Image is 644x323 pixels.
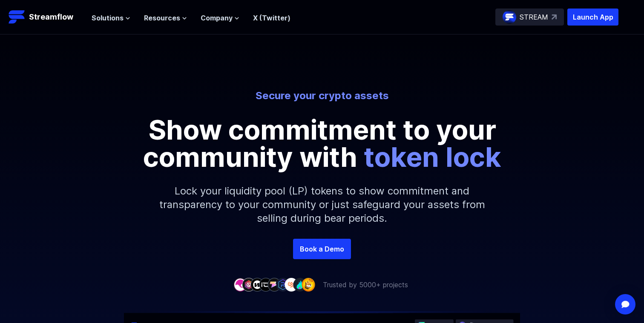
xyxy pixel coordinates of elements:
[323,280,408,290] p: Trusted by 5000+ projects
[615,294,635,314] div: Open Intercom Messenger
[250,278,264,291] img: company-3
[29,11,73,23] p: Streamflow
[259,278,273,291] img: company-4
[267,278,281,291] img: company-5
[495,9,564,26] a: STREAM
[293,278,307,291] img: company-8
[9,9,26,26] img: Streamflow Logo
[503,10,516,24] img: streamflow-logo-circle.png
[201,13,239,23] button: Company
[144,13,187,23] button: Resources
[364,140,501,173] span: token lock
[144,13,180,23] span: Resources
[92,13,124,23] span: Solutions
[276,278,290,291] img: company-6
[130,116,514,171] p: Show commitment to your community with
[139,171,505,239] p: Lock your liquidity pool (LP) tokens to show commitment and transparency to your community or jus...
[285,278,298,291] img: company-7
[293,239,351,259] a: Book a Demo
[242,278,256,291] img: company-2
[201,13,233,23] span: Company
[253,14,290,22] a: X (Twitter)
[92,13,130,23] button: Solutions
[567,9,618,26] button: Launch App
[86,89,558,103] p: Secure your crypto assets
[9,9,83,26] a: Streamflow
[552,14,557,20] img: top-right-arrow.svg
[233,278,247,291] img: company-1
[520,12,548,22] p: STREAM
[302,278,315,291] img: company-9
